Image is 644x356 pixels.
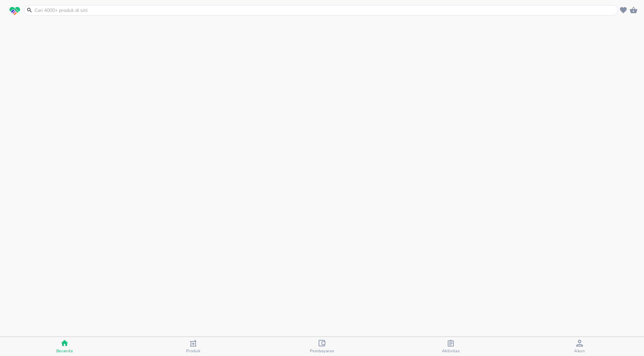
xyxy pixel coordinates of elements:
span: Pembayaran [310,348,335,354]
button: Pembayaran [258,337,386,356]
button: Aktivitas [386,337,515,356]
span: Beranda [56,348,73,354]
span: Produk [186,348,201,354]
input: Cari 4000+ produk di sini [34,7,617,14]
button: Produk [129,337,258,356]
img: logo_swiperx_s.bd005f3b.svg [9,7,20,16]
button: Akun [515,337,644,356]
span: Akun [574,348,585,354]
span: Aktivitas [442,348,460,354]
